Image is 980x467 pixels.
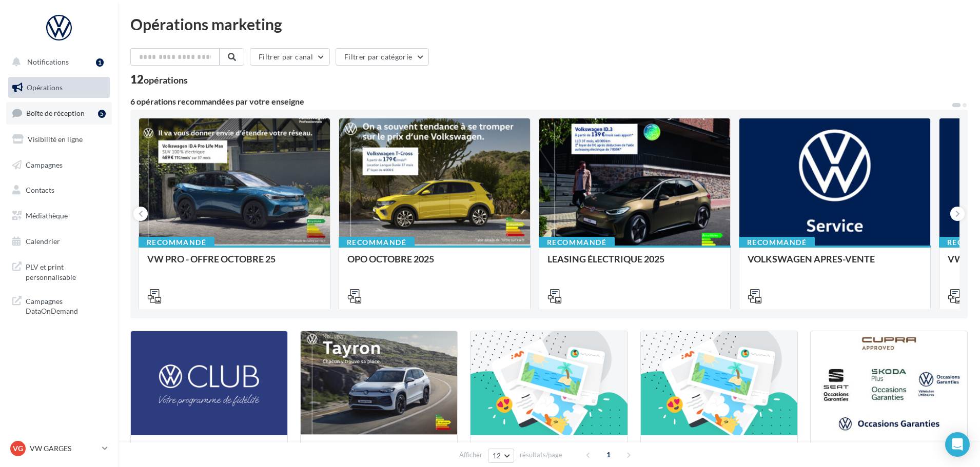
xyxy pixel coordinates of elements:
[130,97,951,106] div: 6 opérations recommandées par votre enseigne
[26,109,85,117] span: Boîte de réception
[488,449,514,463] button: 12
[6,51,108,73] button: Notifications 1
[250,48,330,66] button: Filtrer par canal
[8,439,110,458] a: VG VW GARGES
[6,77,112,98] a: Opérations
[347,254,522,274] div: OPO OCTOBRE 2025
[26,160,63,169] span: Campagnes
[6,290,112,320] a: Campagnes DataOnDemand
[945,432,970,457] div: Open Intercom Messenger
[6,102,112,124] a: Boîte de réception5
[739,237,815,248] div: Recommandé
[6,256,112,286] a: PLV et print personnalisable
[147,254,322,274] div: VW PRO - OFFRE OCTOBRE 25
[6,179,112,201] a: Contacts
[96,58,104,67] div: 1
[139,237,214,248] div: Recommandé
[27,83,63,92] span: Opérations
[6,205,112,227] a: Médiathèque
[28,135,83,144] span: Visibilité en ligne
[130,74,188,85] div: 12
[27,57,69,66] span: Notifications
[6,154,112,176] a: Campagnes
[600,446,617,463] span: 1
[520,450,562,460] span: résultats/page
[459,450,482,460] span: Afficher
[336,48,429,66] button: Filtrer par catégorie
[547,254,722,274] div: LEASING ÉLECTRIQUE 2025
[130,16,968,32] div: Opérations marketing
[98,110,106,118] div: 5
[748,254,922,274] div: VOLKSWAGEN APRES-VENTE
[539,237,615,248] div: Recommandé
[26,186,54,194] span: Contacts
[26,294,106,316] span: Campagnes DataOnDemand
[30,443,98,454] p: VW GARGES
[26,211,68,220] span: Médiathèque
[6,129,112,150] a: Visibilité en ligne
[144,75,188,85] div: opérations
[339,237,415,248] div: Recommandé
[13,443,23,454] span: VG
[6,231,112,252] a: Calendrier
[26,237,60,246] span: Calendrier
[26,260,106,282] span: PLV et print personnalisable
[493,452,501,460] span: 12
